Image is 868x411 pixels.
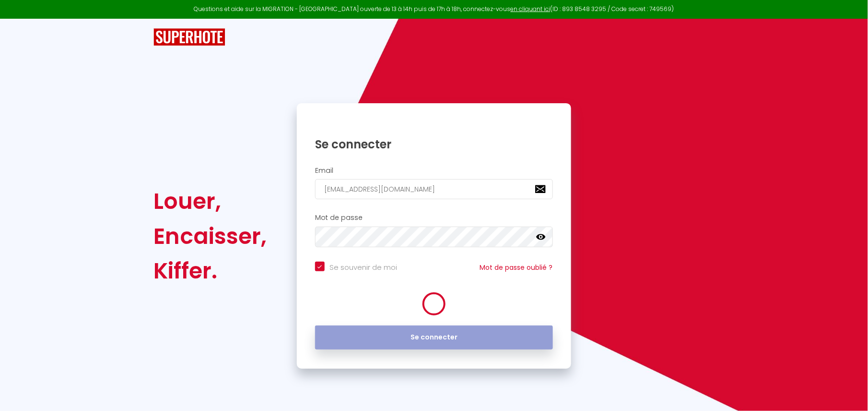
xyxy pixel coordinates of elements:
[153,254,267,288] div: Kiffer.
[153,219,267,254] div: Encaisser,
[315,137,553,152] h1: Se connecter
[315,167,553,175] h2: Email
[153,184,267,218] div: Louer,
[315,179,553,199] input: Ton Email
[480,263,553,272] a: Mot de passe oublié ?
[315,214,553,222] h2: Mot de passe
[315,326,553,350] button: Se connecter
[153,28,225,46] img: SuperHote logo
[511,5,551,13] a: en cliquant ici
